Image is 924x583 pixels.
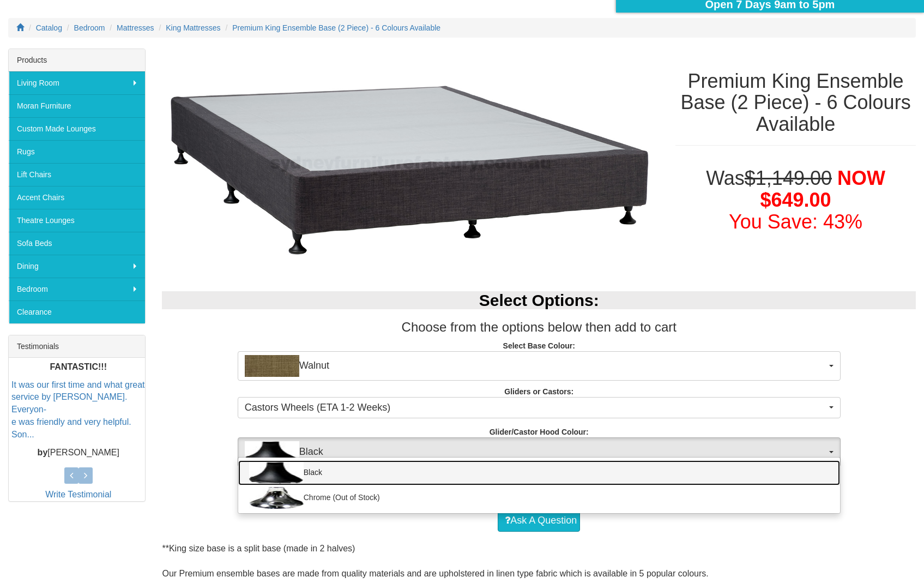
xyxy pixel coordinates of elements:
[9,278,145,300] a: Bedroom
[9,140,145,163] a: Rugs
[9,117,145,140] a: Custom Made Lounges
[245,401,826,415] span: Castors Wheels (ETA 1-2 Weeks)
[9,71,145,94] a: Living Room
[238,437,841,467] button: BlackBlack
[245,441,299,463] img: Black
[9,94,145,117] a: Moran Furniture
[675,70,916,135] h1: Premium King Ensemble Base (2 Piece) - 6 Colours Available
[36,23,62,32] a: Catalog
[675,167,916,232] h1: Was
[238,460,840,485] a: Black
[760,167,885,211] span: NOW $649.00
[50,362,107,371] b: FANTASTIC!!!
[232,23,440,32] a: Premium King Ensemble Base (2 Piece) - 6 Colours Available
[117,23,154,32] a: Mattresses
[166,23,220,32] a: King Mattresses
[9,300,145,323] a: Clearance
[74,23,105,32] a: Bedroom
[504,387,573,396] strong: Gliders or Castors:
[9,163,145,186] a: Lift Chairs
[498,510,580,532] a: Ask A Question
[9,49,145,71] div: Products
[245,355,826,377] span: Walnut
[162,320,916,334] h3: Choose from the options below then add to cart
[245,441,826,463] span: Black
[245,355,299,377] img: Walnut
[238,397,841,419] button: Castors Wheels (ETA 1-2 Weeks)
[249,487,304,509] img: Chrome (Out of Stock)
[729,211,862,233] font: You Save: 43%
[9,232,145,255] a: Sofa Beds
[490,428,589,436] strong: Glider/Castor Hood Colour:
[45,490,111,499] a: Write Testimonial
[238,351,841,381] button: WalnutWalnut
[249,462,304,484] img: Black
[503,341,575,350] strong: Select Base Colour:
[479,291,599,309] b: Select Options:
[745,167,832,189] del: $1,149.00
[238,485,840,510] a: Chrome (Out of Stock)
[38,448,48,457] b: by
[9,255,145,278] a: Dining
[9,209,145,232] a: Theatre Lounges
[9,186,145,209] a: Accent Chairs
[11,447,145,459] p: [PERSON_NAME]
[11,380,145,439] a: It was our first time and what great service by [PERSON_NAME]. Everyon-e was friendly and very he...
[9,335,145,358] div: Testimonials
